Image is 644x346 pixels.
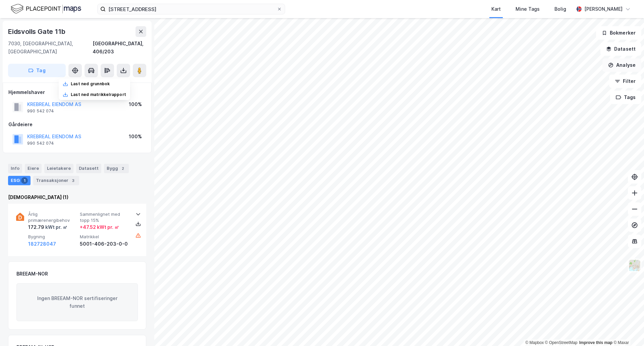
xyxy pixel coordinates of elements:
[71,81,110,87] div: Last ned grunnbok
[119,165,126,172] div: 2
[28,234,77,240] span: Bygning
[8,64,66,77] button: Tag
[584,5,623,13] div: [PERSON_NAME]
[610,91,641,104] button: Tags
[610,314,644,346] iframe: Chat Widget
[8,193,146,201] div: [DEMOGRAPHIC_DATA] (1)
[28,223,67,231] div: 172.79
[28,240,56,248] button: 182728047
[8,120,146,129] div: Gårdeiere
[27,141,54,146] div: 990 542 074
[11,3,81,15] img: logo.f888ab2527a4732fd821a326f86c7f29.svg
[80,211,129,223] span: Sammenlignet med topp 15%
[33,176,79,185] div: Transaksjoner
[600,42,641,56] button: Datasett
[602,58,641,72] button: Analyse
[80,223,119,231] div: + 47.52 kWt pr. ㎡
[609,75,641,88] button: Filter
[8,88,146,96] div: Hjemmelshaver
[21,177,28,184] div: 1
[76,164,101,173] div: Datasett
[129,100,142,108] div: 100%
[44,223,67,231] div: kWt pr. ㎡
[104,164,129,173] div: Bygg
[106,4,277,14] input: Søk på adresse, matrikkel, gårdeiere, leietakere eller personer
[16,283,138,322] div: Ingen BREEAM-NOR sertifiseringer funnet
[129,133,142,141] div: 100%
[80,240,129,248] div: 5001-406-203-0-0
[491,5,501,13] div: Kart
[554,5,566,13] div: Bolig
[8,176,31,185] div: ESG
[28,211,77,223] span: Årlig primærenergibehov
[8,164,22,173] div: Info
[525,340,544,345] a: Mapbox
[16,270,48,278] div: BREEAM-NOR
[70,177,76,184] div: 3
[80,234,129,240] span: Matrikkel
[27,108,54,114] div: 990 542 074
[596,26,641,40] button: Bokmerker
[8,40,93,56] div: 7030, [GEOGRAPHIC_DATA], [GEOGRAPHIC_DATA]
[610,314,644,346] div: Kontrollprogram for chat
[71,92,126,97] div: Last ned matrikkelrapport
[545,340,578,345] a: OpenStreetMap
[93,40,146,56] div: [GEOGRAPHIC_DATA], 406/203
[25,164,42,173] div: Eiere
[8,26,66,37] div: Eidsvolls Gate 11b
[579,340,612,345] a: Improve this map
[44,164,73,173] div: Leietakere
[628,259,641,272] img: Z
[516,5,540,13] div: Mine Tags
